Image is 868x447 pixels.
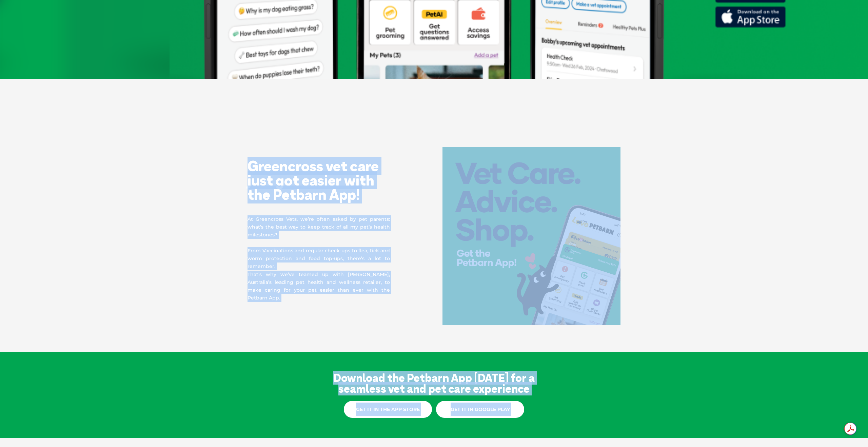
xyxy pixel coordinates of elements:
[436,401,524,418] a: Get it in Google Play
[248,247,390,302] p: From Vaccinations and regular check-ups to flea, tick and worm protection and food top-ups, there...
[328,372,540,394] h2: Download the Petbarn App [DATE] for a seamless vet and pet care experience
[442,147,620,325] img: get the petbarn app today
[248,159,390,202] h2: Greencross vet care just got easier with the Petbarn App!
[248,215,390,239] p: At Greencross Vets, we’re often asked by pet parents: what’s the best way to keep track of all my...
[344,401,432,418] a: Get it in the App Store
